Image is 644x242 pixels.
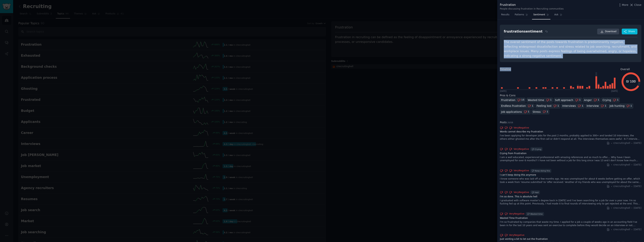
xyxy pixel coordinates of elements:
span: I can't keep doing this anymore [499,174,536,176]
div: 15 [521,98,524,102]
span: I'm so done. This is absolute hell [499,195,538,198]
div: People discussing frustration in Recruiting communities [500,7,564,11]
span: [DATE] [634,142,641,145]
div: 1 [528,110,529,114]
button: Close [630,3,641,7]
div: I know someone who was laid off a few months ago. He was unemployed for about 6 weeks before gett... [500,177,641,184]
span: [DATE] [634,206,641,210]
a: Crying from Frustration [500,152,641,155]
span: r/recruitinghell [613,163,630,167]
div: 1 [547,110,548,114]
div: I am a well educated, experienced professional with amazing references and so much to offer.... W... [500,156,641,162]
div: Crying [535,148,541,151]
text: 0 / 100 [626,80,636,83]
span: r/recruitinghell [613,185,630,188]
span: Share [628,30,635,33]
a: Just venting a bit to let out the frustration [500,238,641,241]
div: Crying [602,98,611,102]
div: Stress [533,110,541,114]
span: Very Negative [509,212,524,216]
span: · [631,228,632,232]
div: 1 [605,104,606,108]
span: Very Negative [514,126,529,130]
span: Ask [554,13,558,16]
div: 1 [532,104,533,108]
div: Job hunting [610,104,625,108]
div: Wasted time [528,98,544,102]
span: · [611,206,612,210]
a: Results [500,12,511,19]
span: · [611,141,612,145]
span: · [631,163,632,167]
span: Very Negative [514,191,529,194]
div: Endless frustration [501,104,526,108]
span: · [631,206,632,210]
div: [DATE] [611,90,618,92]
span: Timeline [500,67,511,71]
div: 1 [579,98,581,102]
div: The overall sentiment of the posts towards frustration is predominantly negative, reflecting wide... [504,40,637,58]
a: Wasted Time Frustration [500,217,641,220]
span: More [622,3,628,7]
div: Interview [587,104,599,108]
span: Posts [500,120,513,124]
div: Soft approach [555,98,573,102]
span: 20 / 58 [507,121,513,124]
div: frustration sentiment [504,29,543,34]
span: · [611,228,612,232]
a: I can't keep doing this anymore [500,173,641,177]
div: I’m so frustrated by companies that waste my time. I applied for a job a couple of weeks ago in a... [500,220,641,227]
div: Keep doing this [535,169,550,172]
div: Job applications [501,110,522,114]
div: 1 [617,98,619,102]
span: Very Negative [509,234,524,237]
div: 1 [557,104,559,108]
span: · [631,185,632,189]
a: Words cannot describe my frustration [500,130,641,134]
span: Very Negative [514,169,529,172]
div: Hell [535,191,539,194]
button: More [618,3,628,7]
button: Share [622,29,637,35]
div: Interviews [562,104,576,108]
span: · [611,163,612,167]
span: Overall [620,67,630,71]
div: 1 [582,104,583,108]
span: Results [501,13,509,16]
div: 1 [550,98,552,102]
a: Patterns [513,12,529,19]
span: r/recruitinghell [613,142,630,145]
div: Anger [584,98,592,102]
span: Very Negative [514,148,529,151]
div: Frustration [500,3,564,7]
span: [DATE] [634,163,641,167]
div: I graduated with software master's degree back in [DATE] and I've been searching for a job for ov... [500,199,641,206]
span: · [611,185,612,189]
a: Ask [553,12,564,19]
span: Patterns [515,13,524,16]
span: [DATE] [634,185,641,188]
a: I'm so done. This is absolute hell [500,195,641,198]
a: Sentiment [532,12,550,19]
div: Feeling lost [537,104,552,108]
span: r/recruitinghell [613,206,630,210]
div: [DATE] [500,90,507,92]
div: 1 [630,104,632,108]
div: Frustration [501,98,515,102]
span: Sentiment [533,13,545,16]
div: Wasted time [530,213,543,215]
div: I've been applying for developer jobs for the past 2 months, probably applied to 300+ and landed ... [500,134,641,141]
span: · [631,141,632,145]
span: r/recruitinghell [613,228,630,231]
div: 1 [598,98,599,102]
span: [DATE] [634,228,641,231]
span: Close [634,3,641,7]
span: Pros & Cons [500,94,516,97]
